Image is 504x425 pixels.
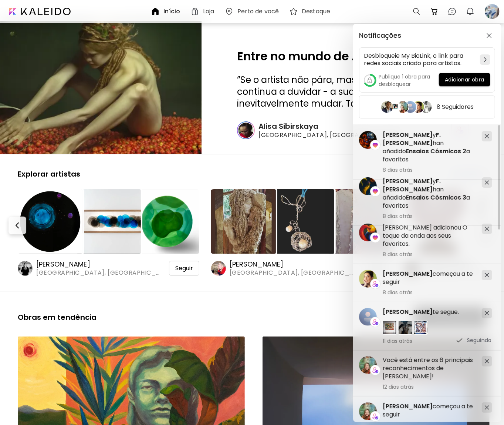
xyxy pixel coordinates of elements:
[484,57,487,62] img: chevron
[483,30,495,41] button: closeButton
[383,289,476,296] span: 8 dias atrás
[383,356,476,381] h5: Você está entre os 6 principais reconhecimentos de [PERSON_NAME]!
[406,147,466,155] span: Ensaios Cósmicos 2
[383,308,476,316] h5: te segue.
[383,308,433,316] span: [PERSON_NAME]
[383,167,476,173] span: 8 dias atrás
[359,32,401,39] h5: Notificações
[383,224,476,248] h5: [PERSON_NAME] adicionou O toque da onda aos seus favoritos.
[383,131,441,147] span: F.[PERSON_NAME]
[383,384,476,390] span: 12 dias atrás
[383,402,433,411] span: [PERSON_NAME]
[383,131,476,164] h5: y han añadido a favoritos
[364,52,477,67] h5: Desbloqueie My BioLink, o link para redes sociais criado para artistas.
[439,73,490,88] a: Adicionar obra
[439,73,490,86] button: Adicionar obra
[437,103,474,111] h5: 8 Seguidores
[383,402,476,419] h5: começou a te seguir
[383,177,433,185] span: [PERSON_NAME]
[383,213,476,220] span: 8 dias atrás
[383,177,441,194] span: F.[PERSON_NAME]
[445,76,484,84] span: Adicionar obra
[383,131,433,139] span: [PERSON_NAME]
[383,338,476,344] span: 11 dias atrás
[379,73,439,88] h5: Publique 1 obra para desbloquear
[467,337,491,344] p: Seguindo
[487,33,492,38] img: closeButton
[383,177,476,210] h5: y han añadido a favoritos
[383,270,433,278] span: [PERSON_NAME]
[383,270,476,286] h5: começou a te seguir
[383,251,476,258] span: 8 dias atrás
[406,193,466,202] span: Ensaios Cósmicos 3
